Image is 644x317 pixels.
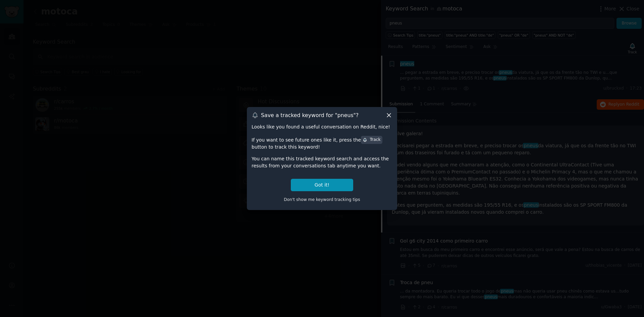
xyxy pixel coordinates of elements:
div: If you want to see future ones like it, press the button to track this keyword! [252,135,392,151]
button: Got it! [291,179,353,191]
div: Track [363,137,380,143]
span: Don't show me keyword tracking tips [284,197,360,202]
div: Looks like you found a useful conversation on Reddit, nice! [252,123,392,130]
h3: Save a tracked keyword for " pneus "? [261,112,359,119]
div: You can name this tracked keyword search and access the results from your conversations tab anyti... [252,155,392,169]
